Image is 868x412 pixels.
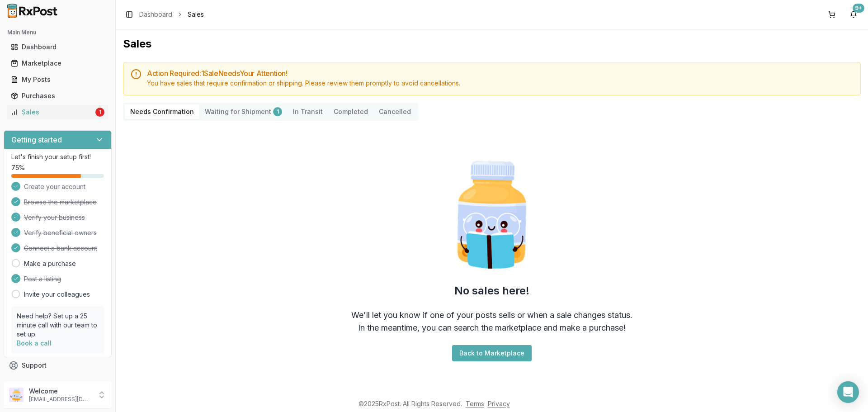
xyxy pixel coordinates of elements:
[24,259,76,268] a: Make a purchase
[188,10,204,19] span: Sales
[4,4,61,18] img: RxPost Logo
[466,400,484,407] a: Terms
[24,244,97,253] span: Connect a bank account
[199,104,288,119] button: Waiting for Shipment
[488,400,510,407] a: Privacy
[24,228,97,237] span: Verify beneficial owners
[9,388,24,402] img: User avatar
[853,4,864,13] div: 9+
[22,377,52,386] span: Feedback
[434,157,550,273] img: Smart Pill Bottle
[11,152,104,161] p: Let's finish your setup first!
[11,43,104,52] div: Dashboard
[452,345,532,361] button: Back to Marketplace
[7,55,108,71] a: Marketplace
[11,134,62,145] h3: Getting started
[24,290,90,299] a: Invite your colleagues
[4,40,112,54] button: Dashboard
[273,107,282,116] div: 1
[4,72,112,87] button: My Posts
[7,88,108,104] a: Purchases
[147,79,853,88] div: You have sales that require confirmation or shipping. Please review them promptly to avoid cancel...
[11,91,104,100] div: Purchases
[7,104,108,120] a: Sales1
[4,89,112,103] button: Purchases
[288,104,328,119] button: In Transit
[11,75,104,84] div: My Posts
[4,56,112,71] button: Marketplace
[29,387,92,396] p: Welcome
[7,39,108,55] a: Dashboard
[95,108,104,117] div: 1
[29,396,92,403] p: [EMAIL_ADDRESS][DOMAIN_NAME]
[837,381,859,403] div: Open Intercom Messenger
[139,10,172,19] a: Dashboard
[4,357,112,374] button: Support
[11,59,104,68] div: Marketplace
[24,275,61,284] span: Post a listing
[7,29,108,36] h2: Main Menu
[11,163,25,172] span: 75 %
[123,37,861,51] h1: Sales
[4,105,112,119] button: Sales1
[11,108,94,117] div: Sales
[328,104,373,119] button: Completed
[17,339,52,347] a: Book a call
[454,284,529,298] h2: No sales here!
[7,71,108,88] a: My Posts
[24,198,97,207] span: Browse the marketplace
[373,104,416,119] button: Cancelled
[147,70,853,77] h5: Action Required: 1 Sale Need s Your Attention!
[846,7,861,22] button: 9+
[351,309,632,322] div: We'll let you know if one of your posts sells or when a sale changes status.
[24,213,85,222] span: Verify your business
[358,322,626,334] div: In the meantime, you can search the marketplace and make a purchase!
[24,182,85,191] span: Create your account
[125,104,199,119] button: Needs Confirmation
[4,374,112,390] button: Feedback
[139,10,204,19] nav: breadcrumb
[17,312,99,339] p: Need help? Set up a 25 minute call with our team to set up.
